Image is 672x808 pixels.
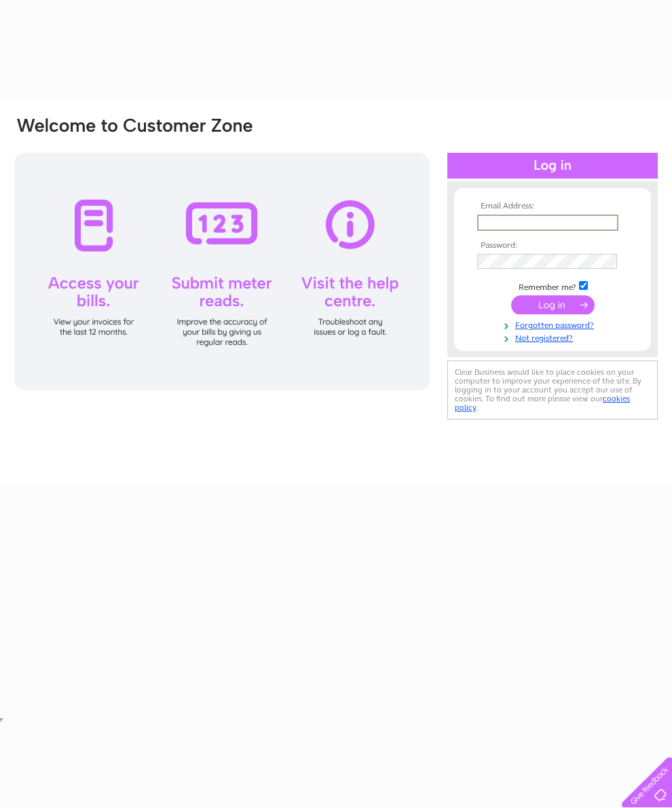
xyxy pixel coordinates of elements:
[474,279,631,293] td: Remember me?
[477,331,631,344] a: Not registered?
[447,361,658,420] div: Clear Business would like to place cookies on your computer to improve your experience of the sit...
[474,241,631,251] th: Password:
[474,202,631,211] th: Email Address:
[455,394,630,412] a: cookies policy
[477,318,631,331] a: Forgotten password?
[511,295,595,314] input: Submit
